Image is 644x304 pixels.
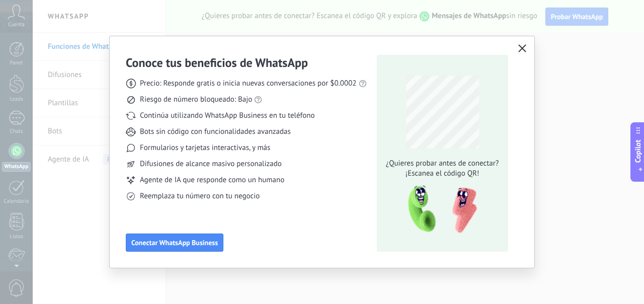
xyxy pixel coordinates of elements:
span: Conectar WhatsApp Business [131,239,218,246]
span: Precio: Responde gratis o inicia nuevas conversaciones por $0.0002 [140,79,357,89]
h3: Conoce tus beneficios de WhatsApp [126,55,308,70]
span: Difusiones de alcance masivo personalizado [140,159,282,169]
button: Conectar WhatsApp Business [126,234,223,252]
span: Bots sin código con funcionalidades avanzadas [140,127,291,137]
img: qr-pic-1x.png [399,183,479,237]
span: Continúa utilizando WhatsApp Business en tu teléfono [140,111,314,121]
span: ¿Quieres probar antes de conectar? [383,159,502,169]
span: Riesgo de número bloqueado: Bajo [140,95,252,105]
span: Formularios y tarjetas interactivas, y más [140,143,270,153]
span: Agente de IA que responde como un humano [140,175,284,185]
span: ¡Escanea el código QR! [383,169,502,179]
span: Copilot [633,140,643,163]
span: Reemplaza tu número con tu negocio [140,191,260,201]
